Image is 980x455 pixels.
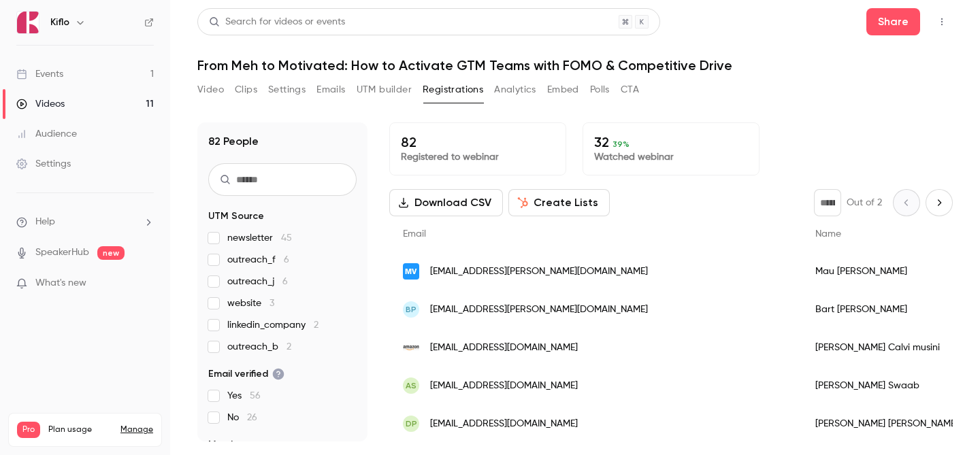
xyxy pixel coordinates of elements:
[357,79,412,101] button: UTM builder
[401,134,555,150] p: 82
[590,79,610,101] button: Polls
[866,8,920,35] button: Share
[430,417,578,431] span: [EMAIL_ADDRESS][DOMAIN_NAME]
[50,16,69,29] h6: Kiflo
[35,215,55,229] span: Help
[16,157,71,171] div: Settings
[403,263,419,280] img: multiverse.io
[120,424,153,435] a: Manage
[401,150,555,164] p: Registered to webinar
[137,277,154,290] iframe: Noticeable Trigger
[97,246,125,260] span: new
[594,150,748,164] p: Watched webinar
[287,342,291,352] span: 2
[314,320,318,330] span: 2
[16,127,77,141] div: Audience
[406,303,416,316] span: BP
[16,215,154,229] li: help-dropdown-opener
[430,341,578,355] span: [EMAIL_ADDRESS][DOMAIN_NAME]
[35,276,86,290] span: What's new
[227,318,318,332] span: linkedin_company
[227,231,292,245] span: newsletter
[250,391,261,401] span: 56
[403,229,426,239] span: Email
[16,67,63,81] div: Events
[235,79,257,101] button: Clips
[389,189,503,216] button: Download CSV
[17,12,39,33] img: Kiflo
[494,79,536,101] button: Analytics
[269,299,274,308] span: 3
[227,411,257,424] span: No
[35,246,89,260] a: SpeakerHub
[227,275,288,288] span: outreach_j
[547,79,579,101] button: Embed
[209,15,345,29] div: Search for videos or events
[208,133,259,150] h1: 82 People
[227,340,291,354] span: outreach_b
[406,380,416,392] span: AS
[281,233,292,243] span: 45
[282,277,288,286] span: 6
[48,424,112,435] span: Plan usage
[403,345,419,350] img: amazon.it
[16,97,65,111] div: Videos
[227,253,289,267] span: outreach_f
[227,389,261,403] span: Yes
[208,209,264,223] span: UTM Source
[197,79,224,101] button: Video
[926,189,953,216] button: Next page
[197,57,953,73] h1: From Meh to Motivated: How to Activate GTM Teams with FOMO & Competitive Drive
[430,303,648,317] span: [EMAIL_ADDRESS][PERSON_NAME][DOMAIN_NAME]
[430,265,648,279] span: [EMAIL_ADDRESS][PERSON_NAME][DOMAIN_NAME]
[815,229,841,239] span: Name
[847,196,882,209] p: Out of 2
[17,422,40,438] span: Pro
[247,413,257,422] span: 26
[406,418,417,430] span: DP
[208,367,284,381] span: Email verified
[931,11,953,33] button: Top Bar Actions
[208,438,271,452] span: Member type
[594,134,748,150] p: 32
[508,189,610,216] button: Create Lists
[423,79,483,101] button: Registrations
[612,139,630,149] span: 39 %
[227,297,274,310] span: website
[284,255,289,265] span: 6
[268,79,306,101] button: Settings
[621,79,639,101] button: CTA
[316,79,345,101] button: Emails
[430,379,578,393] span: [EMAIL_ADDRESS][DOMAIN_NAME]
